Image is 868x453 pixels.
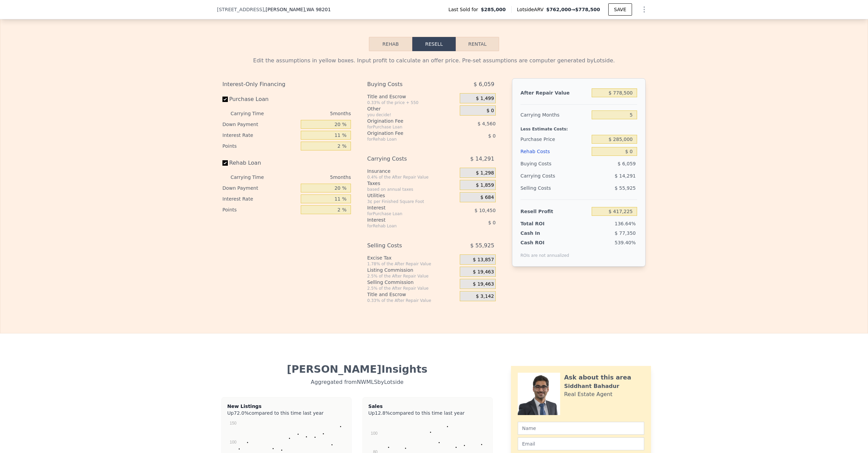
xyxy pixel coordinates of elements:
span: $ 13,857 [473,257,494,263]
text: 100 [371,431,378,436]
div: Down Payment [222,183,298,193]
div: Cash ROI [520,239,569,246]
span: 539.40% [615,240,636,245]
div: Insurance [367,168,457,174]
input: Email [518,437,644,450]
input: Rehab Loan [222,160,228,166]
span: $ 55,925 [615,185,636,191]
input: Purchase Loan [222,97,228,102]
div: Interest-Only Financing [222,78,351,90]
span: $ 19,463 [473,269,494,275]
div: Interest Rate [222,193,298,204]
div: 0.33% of the After Repair Value [367,298,457,303]
div: Listing Commission [367,267,457,273]
div: Aggregated from NWMLS by Lotside [222,375,492,386]
div: Siddhant Bahadur [564,382,619,390]
label: Rehab Loan [222,157,298,169]
label: Purchase Loan [222,93,298,105]
span: Lotside ARV [517,6,546,13]
span: 136.64% [615,221,636,226]
span: $ 0 [488,133,496,139]
div: Cash In [520,230,563,236]
span: $ 1,298 [476,170,494,176]
div: Carrying Time [231,172,275,183]
div: Ask about this area [564,373,631,382]
span: $ 55,925 [470,240,494,252]
div: you decide! [367,112,457,118]
button: Show Options [637,3,651,16]
div: Interest Rate [222,130,298,141]
div: ROIs are not annualized [520,246,569,258]
div: New Listings [227,403,346,410]
div: 5 months [277,172,351,183]
div: Origination Fee [367,130,443,137]
button: Rental [456,37,499,51]
span: 72.0% [234,410,249,416]
div: 5 months [277,108,351,119]
div: [PERSON_NAME] Insights [222,363,492,375]
div: Resell Profit [520,205,589,218]
div: Carrying Costs [520,170,563,182]
div: Carrying Costs [367,153,443,165]
span: $ 14,291 [615,173,636,179]
div: Up compared to this time last year [227,410,346,414]
div: 2.5% of the After Repair Value [367,286,457,291]
div: based on annual taxes [367,187,457,192]
span: $ 10,450 [475,208,496,213]
div: Taxes [367,180,457,187]
div: Interest [367,217,443,223]
span: → [546,6,600,13]
div: Other [367,105,457,112]
div: Points [222,204,298,215]
span: [STREET_ADDRESS] [217,6,264,13]
span: $ 6,059 [474,78,494,90]
div: 0.33% of the price + 550 [367,100,457,105]
span: 12.8% [375,410,390,416]
text: 100 [230,440,237,445]
div: Less Estimate Costs: [520,121,637,133]
div: 1.78% of the After Repair Value [367,261,457,267]
div: Buying Costs [520,158,589,170]
div: for Purchase Loan [367,211,443,217]
span: , [PERSON_NAME] [264,6,331,13]
span: $ 0 [488,220,496,225]
div: for Rehab Loan [367,223,443,229]
div: Title and Escrow [367,93,457,100]
span: $ 6,059 [618,161,636,166]
span: $ 0 [487,108,494,114]
div: Purchase Price [520,133,589,145]
div: Selling Costs [520,182,589,194]
div: Utilities [367,192,457,199]
div: Origination Fee [367,118,443,124]
div: Excise Tax [367,254,457,261]
div: After Repair Value [520,87,589,99]
span: Last Sold for [448,6,481,13]
div: Selling Costs [367,240,443,252]
button: SAVE [608,3,632,16]
div: Selling Commission [367,279,457,286]
div: 0.4% of the After Repair Value [367,174,457,180]
div: Sales [368,403,487,410]
span: $ 684 [480,194,494,201]
div: Rehab Costs [520,145,589,158]
div: Points [222,141,298,151]
div: Buying Costs [367,78,443,90]
span: $ 19,463 [473,281,494,287]
div: Down Payment [222,119,298,130]
div: Real Estate Agent [564,390,613,398]
input: Name [518,422,644,435]
span: $ 77,350 [615,230,636,236]
span: $762,000 [546,7,571,12]
div: 3¢ per Finished Square Foot [367,199,457,204]
div: for Rehab Loan [367,137,443,142]
div: Carrying Months [520,109,589,121]
span: , WA 98201 [305,7,331,12]
div: 2.5% of the After Repair Value [367,273,457,279]
button: Resell [412,37,456,51]
span: $ 3,142 [476,293,494,300]
span: $285,000 [481,6,506,13]
div: Title and Escrow [367,291,457,298]
div: Total ROI [520,220,563,227]
span: $ 1,859 [476,182,494,188]
button: Rehab [369,37,412,51]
